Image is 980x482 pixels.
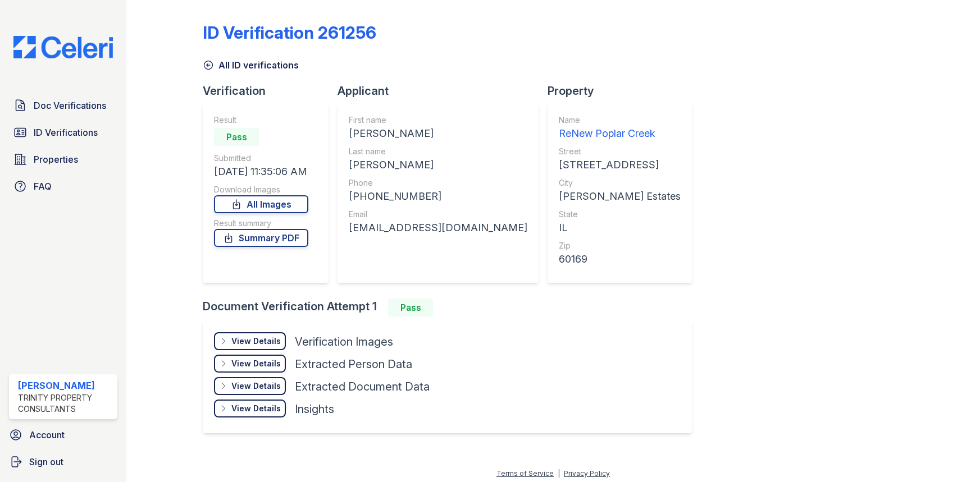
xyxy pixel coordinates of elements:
span: Properties [34,153,78,166]
img: CE_Logo_Blue-a8612792a0a2168367f1c8372b55b34899dd931a85d93a1a3d3e32e68fde9ad4.png [4,36,122,58]
div: Phone [349,177,527,189]
div: Email [349,209,527,220]
span: FAQ [34,180,52,193]
div: View Details [231,358,281,369]
a: FAQ [9,175,117,198]
div: Name [559,114,681,126]
div: Download Images [214,184,308,195]
a: ID Verifications [9,121,117,144]
div: Document Verification Attempt 1 [203,299,701,316]
div: [PERSON_NAME] Estates [559,189,681,204]
div: 60169 [559,251,681,267]
div: First name [349,114,527,126]
div: Extracted Person Data [295,356,412,372]
div: [PERSON_NAME] [18,379,113,392]
div: State [559,209,681,220]
a: Sign out [4,451,122,473]
div: Applicant [338,83,548,99]
div: Result [214,114,308,126]
a: All ID verifications [203,58,299,72]
a: All Images [214,195,308,213]
div: View Details [231,403,281,414]
div: [STREET_ADDRESS] [559,157,681,173]
div: Zip [559,240,681,251]
div: [PERSON_NAME] [349,126,527,141]
a: Account [4,424,122,446]
div: ReNew Poplar Creek [559,126,681,141]
div: [EMAIL_ADDRESS][DOMAIN_NAME] [349,220,527,236]
div: Pass [214,128,259,146]
a: Doc Verifications [9,94,117,117]
div: IL [559,220,681,236]
div: Property [548,83,701,99]
div: Submitted [214,153,308,164]
a: Properties [9,148,117,171]
span: Doc Verifications [34,99,106,112]
div: ID Verification 261256 [203,22,376,43]
a: Name ReNew Poplar Creek [559,114,681,141]
div: Insights [295,401,334,417]
div: Street [559,146,681,157]
div: Last name [349,146,527,157]
div: Extracted Document Data [295,379,430,394]
div: Verification [203,83,338,99]
div: City [559,177,681,189]
a: Terms of Service [496,469,554,478]
div: [DATE] 11:35:06 AM [214,164,308,180]
a: Summary PDF [214,229,308,247]
a: Privacy Policy [564,469,610,478]
div: Trinity Property Consultants [18,392,113,415]
div: Verification Images [295,334,393,350]
span: ID Verifications [34,126,98,139]
div: View Details [231,380,281,392]
div: [PERSON_NAME] [349,157,527,173]
div: Result summary [214,218,308,229]
div: [PHONE_NUMBER] [349,189,527,204]
div: Pass [388,299,433,316]
span: Account [29,428,65,442]
div: | [558,469,560,478]
div: View Details [231,336,281,347]
span: Sign out [29,455,63,469]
